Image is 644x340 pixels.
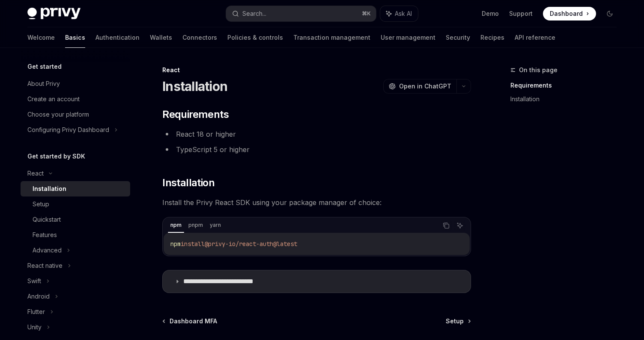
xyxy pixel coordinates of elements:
[162,128,471,140] li: React 18 or higher
[603,7,617,21] button: Toggle dark mode
[21,196,130,212] a: Setup
[441,220,452,231] button: Copy the contents from the code block
[383,79,456,94] button: Open in ChatGPT
[65,27,85,48] a: Basics
[226,6,376,21] button: Search...⌘K
[446,317,470,325] a: Setup
[33,230,57,240] div: Features
[163,317,217,325] a: Dashboard MFA
[27,291,50,302] div: Android
[482,9,499,18] a: Demo
[162,196,471,208] span: Install the Privy React SDK using your package manager of choice:
[162,176,215,190] span: Installation
[454,220,465,231] button: Ask AI
[395,9,412,18] span: Ask AI
[27,109,89,120] div: Choose your platform
[27,94,80,104] div: Create an account
[27,168,44,179] div: React
[480,27,504,48] a: Recipes
[27,261,63,271] div: React native
[27,307,45,317] div: Flutter
[162,79,227,94] h1: Installation
[33,214,61,225] div: Quickstart
[162,144,471,155] li: TypeScript 5 or higher
[399,82,451,91] span: Open in ChatGPT
[27,125,109,135] div: Configuring Privy Dashboard
[21,107,130,122] a: Choose your platform
[27,276,41,286] div: Swift
[509,9,533,18] a: Support
[162,66,471,74] div: React
[293,27,370,48] a: Transaction management
[242,9,266,19] div: Search...
[27,79,60,89] div: About Privy
[21,181,130,196] a: Installation
[21,76,130,91] a: About Privy
[33,245,62,255] div: Advanced
[362,10,371,17] span: ⌘ K
[380,6,418,21] button: Ask AI
[510,79,623,92] a: Requirements
[27,27,55,48] a: Welcome
[550,9,583,18] span: Dashboard
[33,199,49,209] div: Setup
[27,62,62,72] h5: Get started
[162,108,229,121] span: Requirements
[510,92,623,106] a: Installation
[227,27,283,48] a: Policies & controls
[515,27,555,48] a: API reference
[170,317,217,325] span: Dashboard MFA
[27,322,42,332] div: Unity
[207,220,224,230] div: yarn
[205,240,297,248] span: @privy-io/react-auth@latest
[446,317,464,325] span: Setup
[519,65,558,75] span: On this page
[381,27,435,48] a: User management
[95,27,140,48] a: Authentication
[186,220,206,230] div: pnpm
[21,91,130,107] a: Create an account
[543,7,596,21] a: Dashboard
[181,240,205,248] span: install
[27,151,85,161] h5: Get started by SDK
[446,27,470,48] a: Security
[33,184,66,194] div: Installation
[21,212,130,227] a: Quickstart
[150,27,172,48] a: Wallets
[27,8,80,20] img: dark logo
[21,227,130,243] a: Features
[168,220,184,230] div: npm
[182,27,217,48] a: Connectors
[170,240,181,248] span: npm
